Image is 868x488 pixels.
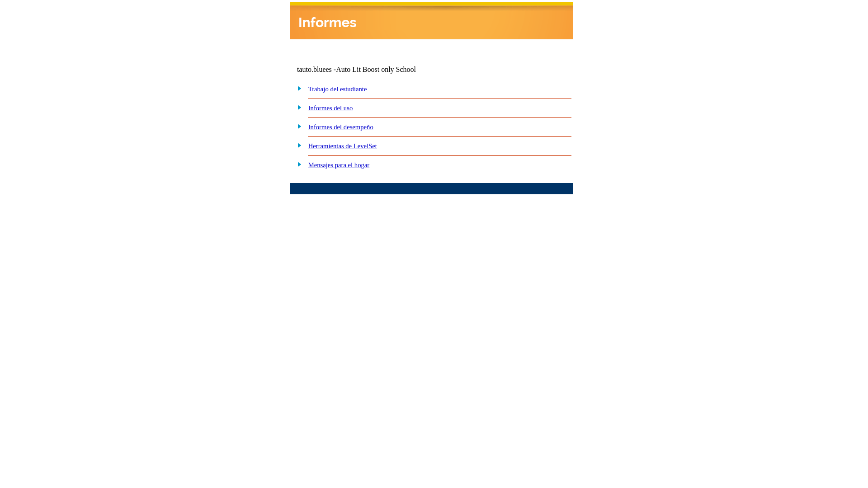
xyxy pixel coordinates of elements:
img: plus.gif [292,84,302,92]
img: header [290,2,573,39]
a: Trabajo del estudiante [308,85,367,93]
a: Informes del uso [308,104,353,112]
a: Herramientas de LevelSet [308,142,377,150]
img: plus.gif [292,103,302,111]
a: Mensajes para el hogar [308,161,370,169]
img: plus.gif [292,160,302,168]
nobr: Auto Lit Boost only School [336,66,416,73]
img: plus.gif [292,122,302,130]
a: Informes del desempeño [308,123,373,131]
img: plus.gif [292,141,302,149]
td: tauto.bluees - [297,66,463,74]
